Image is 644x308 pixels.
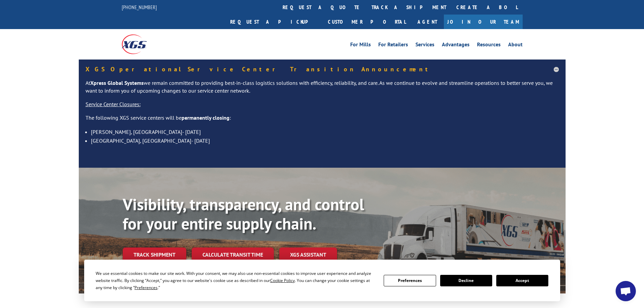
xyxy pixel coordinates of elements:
[86,79,559,101] p: At we remain committed to providing best-in-class logistics solutions with efficiency, reliabilit...
[90,79,144,86] strong: Xpress Global Systems
[508,42,523,49] a: About
[350,42,371,49] a: For Mills
[270,278,295,283] span: Cookie Policy
[384,275,436,286] button: Preferences
[96,270,376,291] div: We use essential cookies to make our site work. With your consent, we may also use non-essential ...
[442,42,470,49] a: Advantages
[123,247,186,262] a: Track shipment
[91,127,559,136] li: [PERSON_NAME], [GEOGRAPHIC_DATA]- [DATE]
[477,42,501,49] a: Resources
[182,114,230,121] strong: permanently closing
[86,114,559,127] p: The following XGS service centers will be :
[279,247,337,262] a: XGS ASSISTANT
[86,66,559,72] h5: XGS Operational Service Center Transition Announcement
[192,247,274,262] a: Calculate transit time
[123,194,364,234] b: Visibility, transparency, and control for your entire supply chain.
[84,260,560,301] div: Cookie Consent Prompt
[440,275,492,286] button: Decline
[616,281,636,301] a: Open chat
[444,15,523,29] a: Join Our Team
[91,136,559,145] li: [GEOGRAPHIC_DATA], [GEOGRAPHIC_DATA]- [DATE]
[86,101,141,108] u: Service Center Closures:
[135,285,158,290] span: Preferences
[323,15,411,29] a: Customer Portal
[411,15,444,29] a: Agent
[122,4,157,10] a: [PHONE_NUMBER]
[378,42,408,49] a: For Retailers
[225,15,323,29] a: Request a pickup
[496,275,548,286] button: Accept
[415,42,434,49] a: Services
